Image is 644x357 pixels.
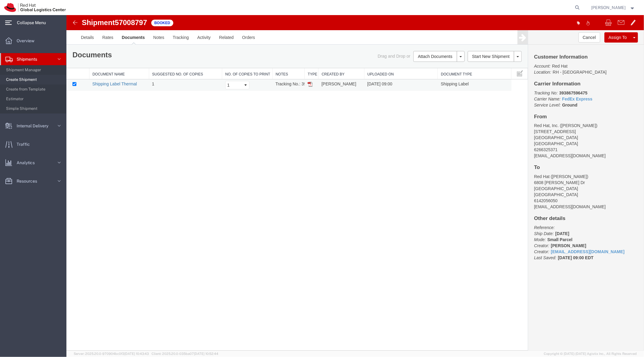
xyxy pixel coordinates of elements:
[468,222,479,227] i: Mode:
[6,36,46,44] h1: Documents
[468,88,494,92] i: Service Level:
[591,4,636,11] button: [PERSON_NAME]
[124,352,149,355] span: [DATE] 10:43:43
[0,120,66,132] a: Internal Delivery
[6,103,62,115] span: Simple Shipment
[468,107,572,144] address: Red Hat, Inc. ([PERSON_NAME]) [STREET_ADDRESS] [GEOGRAPHIC_DATA] 6266325371 [EMAIL_ADDRESS][DOMAI...
[401,36,448,47] button: Start New Shipment
[468,228,483,233] i: Creator:
[17,53,41,65] span: Shipments
[591,4,626,11] span: Soojung Mansberger
[468,150,572,155] h4: To
[468,99,572,105] h4: From
[238,53,252,64] th: Type
[538,17,565,27] button: Assign To
[468,81,494,86] i: Carrier Name:
[0,138,66,150] a: Traffic
[468,177,512,182] span: [GEOGRAPHIC_DATA]
[468,55,485,59] i: Location:
[17,120,53,132] span: Internal Delivery
[371,64,445,76] td: Shipping Label
[171,15,193,30] a: Orders
[206,53,238,64] th: Notes
[468,126,512,131] span: [GEOGRAPHIC_DATA]
[0,53,66,65] a: Shipments
[82,64,155,76] td: 1
[6,74,62,86] span: Create Shipment
[468,39,572,45] h4: Customer Information
[485,49,501,53] span: Red Hat
[252,53,298,64] th: Created by
[468,201,572,206] h4: Other details
[485,234,558,239] a: [EMAIL_ADDRESS][DOMAIN_NAME]
[468,210,488,215] i: Reference:
[468,49,484,53] i: Account:
[496,81,526,86] a: FedEx Express
[481,222,506,227] b: Small Parcel
[468,48,572,60] p: RH - [GEOGRAPHIC_DATA]
[127,15,148,30] a: Activity
[74,352,149,355] span: Server: 2025.20.0-970904bc0f3
[496,88,511,92] b: Ground
[512,17,534,27] button: Cancel
[17,35,39,47] span: Overview
[544,351,637,356] span: Copyright © [DATE]-[DATE] Agistix Inc., All Rights Reserved
[156,53,206,64] th: No. of Copies to Print
[347,36,390,47] button: Attach Documents
[468,66,572,72] h4: Carrier Information
[241,67,246,72] img: pdf.gif
[102,15,127,30] a: Tracking
[311,39,344,43] span: Drag and Drop or
[83,15,102,30] a: Notes
[493,75,521,80] b: 393867596475
[489,216,503,221] b: [DATE]
[468,216,487,221] i: Ship Date:
[17,138,34,150] span: Traffic
[17,17,50,29] span: Collapse Menu
[17,157,39,169] span: Analytics
[194,352,218,355] span: [DATE] 10:52:44
[0,175,66,187] a: Resources
[468,75,491,80] i: Tracking No:
[82,53,155,64] th: Suggested No. of Copies
[66,15,644,351] iframe: FS Legacy Container
[468,158,572,195] address: Red Hat ([PERSON_NAME]) 6808 [PERSON_NAME] Dr [GEOGRAPHIC_DATA] 6142056050 [EMAIL_ADDRESS][DOMAIN...
[448,53,459,64] button: Manage table columns
[468,240,490,245] i: Last Saved:
[298,64,371,76] td: [DATE] 09:00
[26,66,71,71] a: Shipping Label Thermal
[149,15,171,30] a: Related
[4,3,66,12] img: logo
[23,53,83,64] th: Document Name
[485,228,520,233] b: [PERSON_NAME]
[6,64,62,76] span: Shipment Manager
[298,53,371,64] th: Uploaded On
[6,83,62,95] span: Create from Template
[468,234,483,239] i: Creator:
[0,157,66,169] a: Analytics
[371,53,445,64] th: Document Type
[0,35,66,47] a: Overview
[206,64,238,76] td: Tracking No.: 393867596475
[6,93,62,105] span: Estimator
[17,175,41,187] span: Resources
[252,64,298,76] td: [PERSON_NAME]
[152,352,218,355] span: Client: 2025.20.0-035ba07
[492,240,527,245] span: [DATE] 09:00 EDT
